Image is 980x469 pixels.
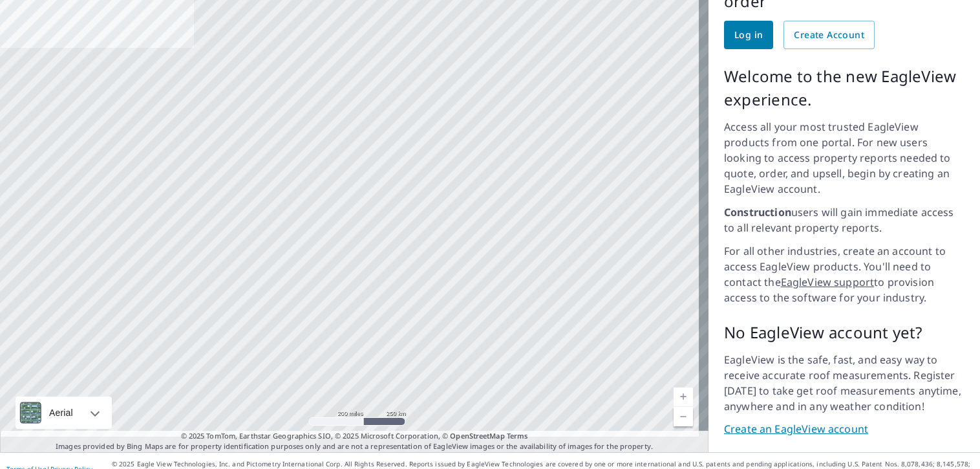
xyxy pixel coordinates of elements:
a: EagleView support [781,275,875,289]
span: Create Account [794,27,864,43]
div: Aerial [45,397,77,429]
strong: Construction [724,205,791,219]
div: Aerial [16,397,112,429]
p: EagleView is the safe, fast, and easy way to receive accurate roof measurements. Register [DATE] ... [724,352,964,414]
a: Create Account [783,21,875,49]
a: Current Level 5, Zoom Out [674,407,693,426]
p: For all other industries, create an account to access EagleView products. You'll need to contact ... [724,243,964,305]
p: Welcome to the new EagleView experience. [724,65,964,111]
a: Terms [507,431,528,441]
a: Create an EagleView account [724,422,964,437]
span: Log in [734,27,763,43]
p: No EagleView account yet? [724,321,964,344]
a: OpenStreetMap [450,431,504,441]
p: users will gain immediate access to all relevant property reports. [724,204,964,235]
p: Access all your most trusted EagleView products from one portal. For new users looking to access ... [724,119,964,197]
a: Current Level 5, Zoom In [674,387,693,407]
span: © 2025 TomTom, Earthstar Geographics SIO, © 2025 Microsoft Corporation, © [181,431,528,442]
a: Log in [724,21,773,49]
